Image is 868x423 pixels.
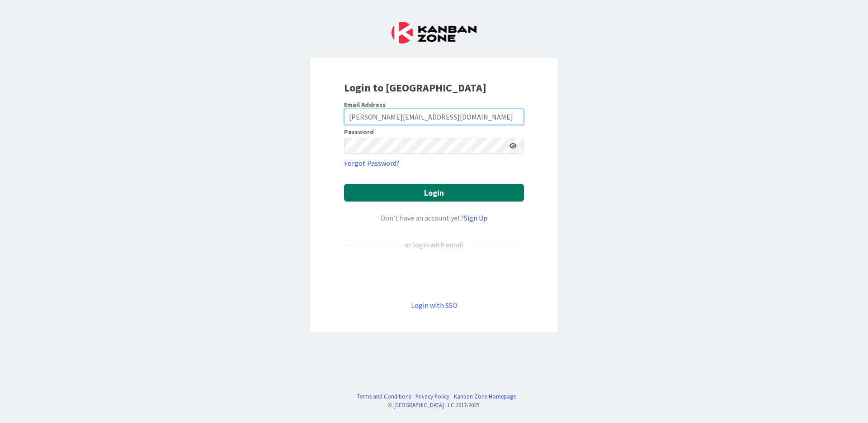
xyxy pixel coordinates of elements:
[344,212,524,223] div: Don’t have an account yet?
[392,22,476,43] img: Kanban Zone
[454,392,516,401] a: Kanban Zone Homepage
[415,392,449,401] a: Privacy Policy
[357,392,411,401] a: Terms and Conditions
[344,101,386,109] label: Email Address
[402,239,466,250] div: or login with email
[393,401,444,409] a: [GEOGRAPHIC_DATA]
[411,301,458,310] a: Login with SSO
[344,184,524,202] button: Login
[353,401,516,409] div: © LLC 2017- 2025 .
[340,265,528,285] iframe: Botão "Fazer login com o Google"
[464,213,487,222] a: Sign Up
[344,129,374,135] label: Password
[344,81,486,95] b: Login to [GEOGRAPHIC_DATA]
[344,158,400,168] a: Forgot Password?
